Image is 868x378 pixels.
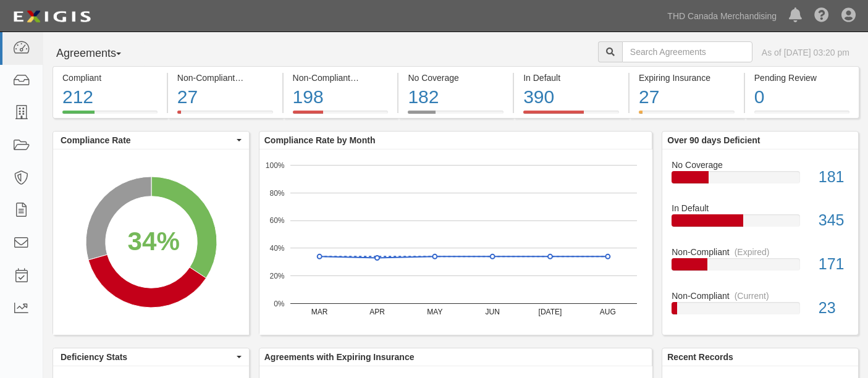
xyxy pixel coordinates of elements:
text: 60% [269,216,284,225]
b: Agreements with Expiring Insurance [264,352,415,362]
b: Recent Records [667,352,733,362]
a: In Default345 [672,202,849,246]
text: 0% [274,299,285,308]
span: Compliance Rate [61,134,234,146]
div: 34% [128,223,180,260]
button: Deficiency Stats [53,348,249,366]
i: Help Center - Complianz [814,9,829,23]
div: 0 [754,84,849,111]
div: 27 [177,84,273,111]
div: Non-Compliant [662,246,858,258]
div: 27 [639,84,735,111]
div: Pending Review [754,72,849,84]
div: 171 [809,253,858,275]
div: (Expired) [735,246,770,258]
svg: A chart. [53,149,249,335]
text: 20% [269,272,284,280]
div: In Default [523,72,619,84]
div: Non-Compliant (Expired) [293,72,389,84]
a: Expiring Insurance27 [630,111,744,120]
div: (Current) [735,290,769,302]
b: Compliance Rate by Month [264,135,376,145]
text: [DATE] [538,308,562,316]
b: Over 90 days Deficient [667,135,760,145]
div: Non-Compliant (Current) [177,72,273,84]
a: Non-Compliant(Expired)198 [284,111,398,120]
div: No Coverage [408,72,504,84]
text: 40% [269,244,284,253]
text: MAR [311,308,328,316]
div: 181 [809,166,858,188]
text: APR [369,308,385,316]
button: Compliance Rate [53,132,249,149]
div: Non-Compliant [662,290,858,302]
a: No Coverage181 [672,159,849,203]
div: Expiring Insurance [639,72,735,84]
input: Search Agreements [622,41,752,62]
a: Compliant212 [53,111,167,120]
text: JUN [485,308,499,316]
div: 182 [408,84,504,111]
text: 80% [269,188,284,197]
div: 345 [809,209,858,232]
button: Agreements [53,41,145,66]
div: 23 [809,297,858,319]
a: Pending Review0 [745,111,859,120]
div: As of [DATE] 03:20 pm [762,46,849,59]
div: 212 [62,84,158,111]
div: (Expired) [355,72,390,84]
div: (Current) [240,72,274,84]
a: No Coverage182 [398,111,513,120]
div: 198 [293,84,389,111]
a: Non-Compliant(Current)23 [672,290,849,324]
text: AUG [600,308,616,316]
div: 390 [523,84,619,111]
span: Deficiency Stats [61,351,234,363]
text: 100% [266,161,285,169]
text: MAY [427,308,442,316]
img: logo-5460c22ac91f19d4615b14bd174203de0afe785f0fc80cf4dbbc73dc1793850b.png [9,6,95,28]
a: THD Canada Merchandising [661,4,783,28]
div: Compliant [62,72,158,84]
div: In Default [662,202,858,214]
a: Non-Compliant(Current)27 [168,111,282,120]
a: Non-Compliant(Expired)171 [672,246,849,290]
a: In Default390 [514,111,628,120]
div: No Coverage [662,159,858,171]
svg: A chart. [259,149,652,335]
